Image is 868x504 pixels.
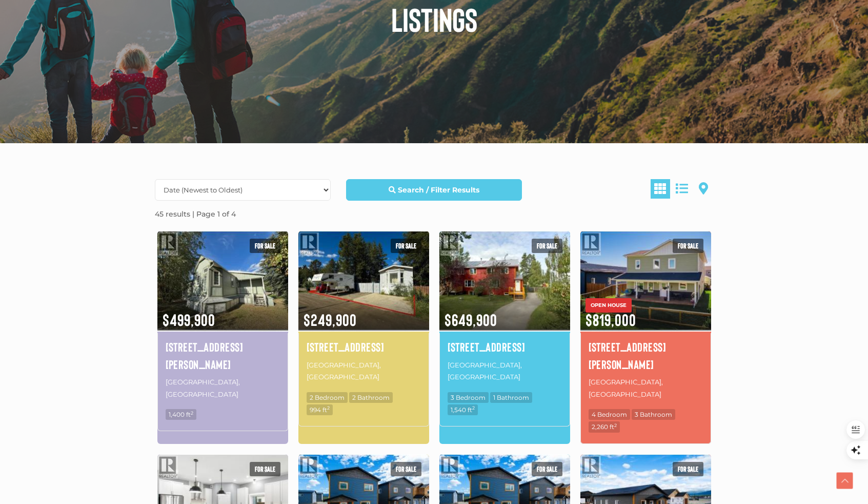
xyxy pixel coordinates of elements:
[589,338,703,373] a: [STREET_ADDRESS][PERSON_NAME]
[346,179,522,201] a: Search / Filter Results
[532,462,562,476] span: For sale
[166,375,280,401] p: [GEOGRAPHIC_DATA], [GEOGRAPHIC_DATA]
[448,392,489,403] span: 3 Bedroom
[632,409,675,420] span: 3 Bathroom
[307,358,421,384] p: [GEOGRAPHIC_DATA], [GEOGRAPHIC_DATA]
[398,185,479,195] strong: Search / Filter Results
[307,392,348,403] span: 2 Bedroom
[448,338,562,356] a: [STREET_ADDRESS]
[580,229,711,332] img: 208 LUELLA LANE, Whitehorse, Yukon
[439,297,570,331] span: $649,900
[472,405,475,411] sup: 2
[157,297,288,331] span: $499,900
[448,404,478,415] span: 1,540 ft
[250,462,280,476] span: For sale
[191,410,193,416] sup: 2
[673,462,703,476] span: For sale
[391,239,421,253] span: For sale
[155,209,236,219] strong: 45 results | Page 1 of 4
[589,375,703,401] p: [GEOGRAPHIC_DATA], [GEOGRAPHIC_DATA]
[448,358,562,384] p: [GEOGRAPHIC_DATA], [GEOGRAPHIC_DATA]
[391,462,421,476] span: For sale
[614,422,617,428] sup: 2
[298,229,429,332] img: 203-986 RANGE ROAD, Whitehorse, Yukon
[298,297,429,331] span: $249,900
[166,409,196,420] span: 1,400 ft
[439,229,570,332] img: 50 DIEPPE DRIVE, Whitehorse, Yukon
[532,239,562,253] span: For sale
[349,392,393,403] span: 2 Bathroom
[166,338,280,373] a: [STREET_ADDRESS][PERSON_NAME]
[586,298,632,313] span: OPEN HOUSE
[327,405,330,411] sup: 2
[589,421,620,432] span: 2,260 ft
[490,392,532,403] span: 1 Bathroom
[250,239,280,253] span: For sale
[307,338,421,356] a: [STREET_ADDRESS]
[673,239,703,253] span: For sale
[589,409,630,420] span: 4 Bedroom
[157,229,288,332] img: 516 CRAIG STREET, Dawson City, Yukon
[580,297,711,331] span: $819,000
[307,404,333,415] span: 994 ft
[147,3,721,35] h1: Listings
